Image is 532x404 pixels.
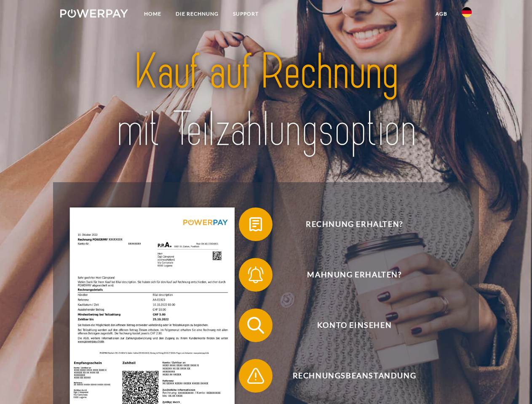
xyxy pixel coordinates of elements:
img: title-powerpay_de.svg [80,40,452,161]
a: SUPPORT [226,6,266,21]
img: qb_search.svg [245,315,266,336]
span: Mahnung erhalten? [251,258,457,292]
button: Konto einsehen [239,308,458,342]
a: DIE RECHNUNG [168,6,226,21]
button: Rechnungsbeanstandung [239,359,458,393]
img: logo-powerpay-white.svg [60,9,128,18]
img: de [462,7,472,17]
img: qb_bill.svg [245,214,266,235]
img: qb_bell.svg [245,264,266,285]
img: qb_warning.svg [245,365,266,386]
span: Rechnung erhalten? [251,207,457,241]
span: Konto einsehen [251,308,457,342]
a: agb [428,6,454,21]
a: Home [137,6,168,21]
button: Mahnung erhalten? [239,258,458,292]
button: Rechnung erhalten? [239,207,458,241]
span: Rechnungsbeanstandung [251,359,457,393]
